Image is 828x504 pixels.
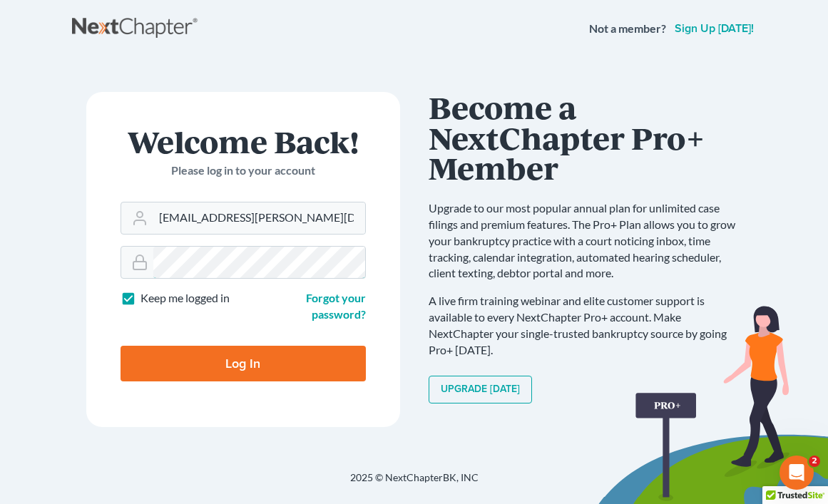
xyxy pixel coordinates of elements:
a: Sign up [DATE]! [672,23,757,34]
p: Upgrade to our most popular annual plan for unlimited case filings and premium features. The Pro+... [429,200,742,282]
span: 2 [809,456,820,467]
strong: Not a member? [589,21,666,37]
label: Keep me logged in [140,290,230,307]
a: Forgot your password? [306,291,366,321]
div: 2025 © NextChapterBK, INC [72,470,757,496]
input: Log In [121,346,366,381]
h1: Become a NextChapter Pro+ Member [429,92,742,183]
a: Upgrade [DATE] [429,376,532,404]
p: Please log in to your account [121,163,366,179]
input: Email Address [153,202,365,234]
p: A live firm training webinar and elite customer support is available to every NextChapter Pro+ ac... [429,293,742,358]
iframe: Intercom live chat [780,456,814,490]
h1: Welcome Back! [121,126,366,157]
